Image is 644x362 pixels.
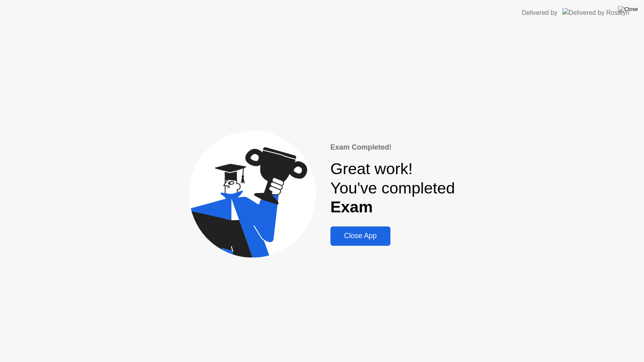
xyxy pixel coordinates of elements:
[330,142,455,153] div: Exam Completed!
[522,8,557,18] div: Delivered by
[330,198,373,216] b: Exam
[618,6,638,12] img: Close
[562,8,630,17] img: Delivered by Rosalyn
[330,226,390,246] button: Close App
[333,232,388,240] div: Close App
[330,159,455,217] div: Great work! You've completed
